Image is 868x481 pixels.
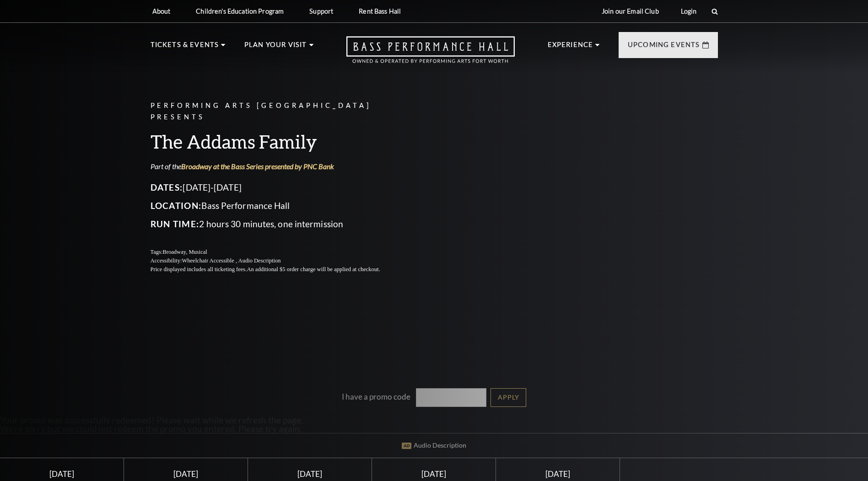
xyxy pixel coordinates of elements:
[259,469,361,479] div: [DATE]
[151,39,219,56] p: Tickets & Events
[507,469,609,479] div: [DATE]
[628,39,700,56] p: Upcoming Events
[151,130,402,153] h3: The Addams Family
[181,162,334,171] a: Broadway at the Bass Series presented by PNC Bank
[152,7,171,15] p: About
[162,249,207,255] span: Broadway, Musical
[182,257,280,264] span: Wheelchair Accessible , Audio Description
[151,200,202,211] span: Location:
[247,266,380,273] span: An additional $5 order charge will be applied at checkout.
[151,198,402,213] p: Bass Performance Hall
[548,39,593,56] p: Experience
[151,182,183,192] span: Dates:
[151,219,199,229] span: Run Time:
[151,100,402,123] p: Performing Arts [GEOGRAPHIC_DATA] Presents
[151,265,402,274] p: Price displayed includes all ticketing fees.
[135,469,237,479] div: [DATE]
[196,7,284,15] p: Children's Education Program
[151,217,402,231] p: 2 hours 30 minutes, one intermission
[309,7,333,15] p: Support
[151,161,402,171] p: Part of the
[151,257,402,265] p: Accessibility:
[383,469,485,479] div: [DATE]
[151,248,402,257] p: Tags:
[244,39,307,56] p: Plan Your Visit
[359,7,401,15] p: Rent Bass Hall
[11,469,113,479] div: [DATE]
[151,180,402,195] p: [DATE]-[DATE]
